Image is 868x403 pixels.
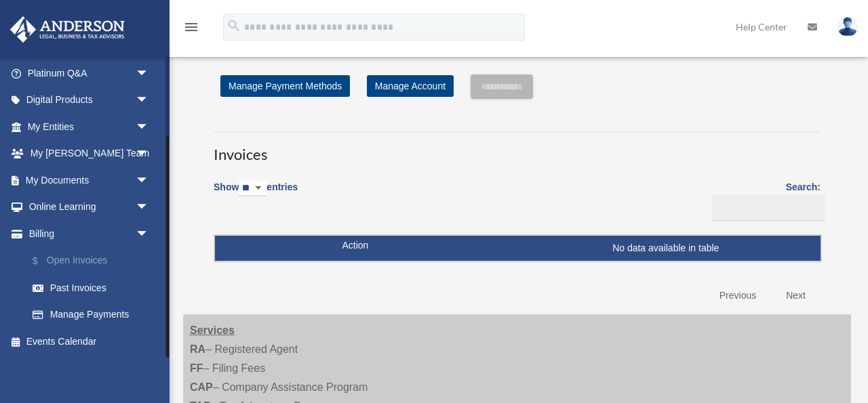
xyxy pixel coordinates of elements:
td: No data available in table [215,236,821,261]
select: Showentries [239,181,267,196]
a: Manage Payment Methods [220,75,350,97]
span: arrow_drop_down [136,87,163,114]
a: Past Invoices [19,274,170,301]
img: Anderson Advisors Platinum Portal [6,16,129,43]
a: Digital Productsarrow_drop_down [9,87,170,114]
a: Platinum Q&Aarrow_drop_down [9,60,170,87]
img: User Pic [837,17,858,37]
a: menu [183,24,199,35]
a: Next [776,282,816,310]
a: My [PERSON_NAME] Teamarrow_drop_down [9,140,170,167]
span: arrow_drop_down [136,60,163,87]
a: My Entitiesarrow_drop_down [9,113,170,140]
strong: CAP [190,381,213,393]
a: Previous [709,282,766,310]
span: arrow_drop_down [136,113,163,141]
h3: Invoices [214,131,821,165]
strong: Services [190,324,235,336]
a: $Open Invoices [19,247,170,275]
i: search [226,18,241,33]
span: arrow_drop_down [136,140,163,168]
span: arrow_drop_down [136,167,163,194]
span: arrow_drop_down [136,220,163,248]
a: Manage Account [367,75,454,97]
label: Show entries [214,179,298,210]
span: arrow_drop_down [136,194,163,221]
a: Billingarrow_drop_down [9,220,170,247]
a: Manage Payments [19,301,170,328]
strong: FF [190,362,203,374]
a: My Documentsarrow_drop_down [9,167,170,194]
strong: RA [190,343,205,355]
input: Search: [712,195,825,221]
i: menu [183,19,199,35]
label: Search: [707,179,821,221]
span: $ [40,253,47,270]
a: Online Learningarrow_drop_down [9,194,170,221]
a: Events Calendar [9,328,170,355]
